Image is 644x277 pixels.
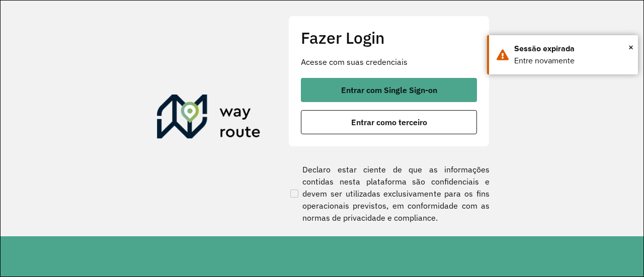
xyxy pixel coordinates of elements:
button: Close [628,40,633,55]
div: Sessão expirada [514,43,630,55]
label: Declaro estar ciente de que as informações contidas nesta plataforma são confidenciais e devem se... [288,163,490,224]
span: Entrar como terceiro [351,118,427,126]
h2: Fazer Login [301,28,477,47]
button: button [301,110,477,134]
p: Acesse com suas credenciais [301,56,477,68]
div: Entre novamente [514,55,630,67]
span: Entrar com Single Sign-on [341,86,437,94]
img: Roteirizador AmbevTech [157,95,261,143]
button: button [301,78,477,102]
span: × [628,40,633,55]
